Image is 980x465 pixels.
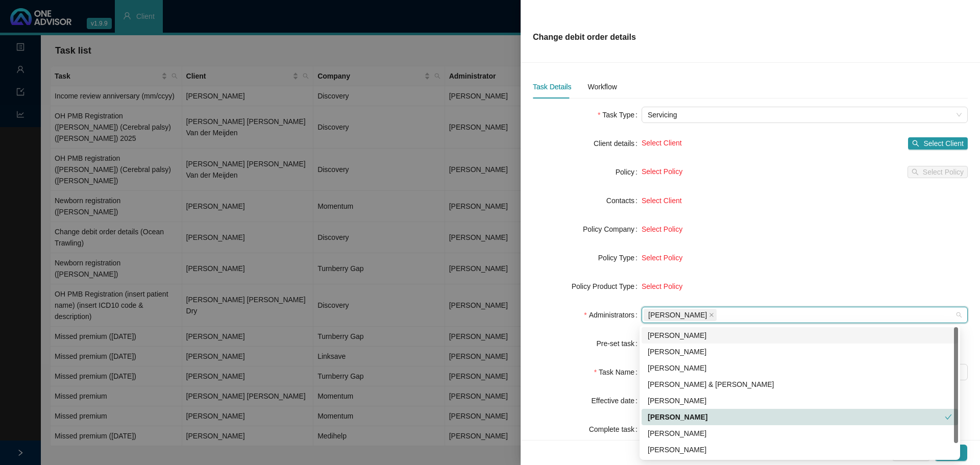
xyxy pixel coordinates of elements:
[606,192,642,209] label: Contacts
[594,135,642,152] label: Client details
[642,425,958,442] div: Bryce Combrink
[644,309,717,321] span: Sarah-Lee Clements
[572,278,642,295] label: Policy Product Type
[533,81,571,92] div: Task Details
[596,335,642,352] label: Pre-set task
[648,444,952,455] div: [PERSON_NAME]
[945,413,952,421] span: check
[908,137,968,150] button: Select Client
[642,409,958,425] div: Sarah-Lee Clements
[642,282,682,290] span: Select Policy
[642,167,682,176] span: Select Policy
[648,107,962,123] span: Servicing
[642,360,958,376] div: Adrianna Carvalho
[598,250,642,266] label: Policy Type
[642,442,958,458] div: Daniela Malherbe
[642,197,682,205] span: Select Client
[642,393,958,409] div: Lynn van der Merwe
[648,362,952,374] div: [PERSON_NAME]
[592,393,642,409] label: Effective date
[709,312,714,317] span: close
[642,254,682,262] span: Select Policy
[642,344,958,360] div: Joanne Bormann
[533,31,636,43] p: Change debit order details
[642,225,682,233] span: Select Policy
[642,139,682,147] span: Select Client
[648,428,952,439] div: [PERSON_NAME]
[648,330,952,341] div: [PERSON_NAME]
[598,107,642,123] label: Task Type
[584,307,642,323] label: Administrators
[594,364,642,380] label: Task Name
[642,376,958,393] div: SB Smith & Bormann CC
[616,164,642,180] label: Policy
[648,309,707,321] span: [PERSON_NAME]
[587,81,617,92] div: Workflow
[648,346,952,357] div: [PERSON_NAME]
[648,411,945,423] div: [PERSON_NAME]
[912,140,919,147] span: search
[642,327,958,344] div: Marc Bormann
[583,221,642,237] label: Policy Company
[923,138,964,149] span: Select Client
[648,379,952,390] div: [PERSON_NAME] & [PERSON_NAME]
[648,395,952,406] div: [PERSON_NAME]
[589,421,642,437] label: Complete task
[908,166,968,178] button: Select Policy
